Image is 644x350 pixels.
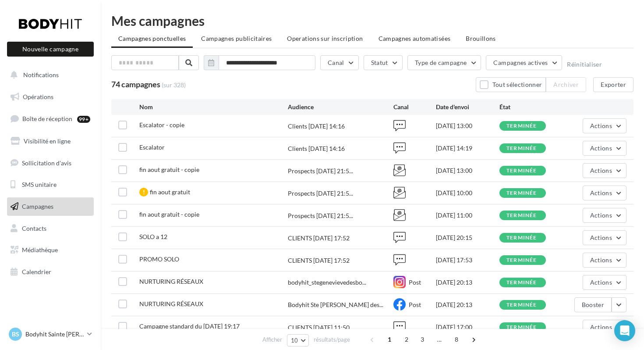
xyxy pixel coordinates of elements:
[506,123,537,129] div: terminée
[506,235,537,241] div: terminée
[288,211,353,220] span: Prospects [DATE] 21:5...
[506,257,537,263] div: terminée
[139,211,199,218] span: fin aout gratuit - copie
[407,55,481,70] button: Type de campagne
[139,300,203,307] span: NURTURING RÉSEAUX
[436,189,499,197] div: [DATE] 10:00
[583,208,626,223] button: Actions
[506,280,537,286] div: terminée
[506,213,537,218] div: terminée
[436,323,499,332] div: [DATE] 17:00
[486,55,562,70] button: Campagnes actives
[201,35,272,42] span: Campagnes publicitaires
[449,332,464,346] span: 8
[5,154,96,172] a: Sollicitation d'avis
[590,256,612,264] span: Actions
[493,59,548,66] span: Campagnes actives
[7,326,94,343] a: BS Bodyhit Sainte [PERSON_NAME] des Bois
[22,268,51,275] span: Calendrier
[379,35,451,42] span: Campagnes automatisées
[583,275,626,290] button: Actions
[364,55,403,70] button: Statut
[476,77,546,92] button: Tout sélectionner
[590,323,612,331] span: Actions
[139,278,203,285] span: NURTURING RÉSEAUX
[23,93,53,100] span: Opérations
[506,325,537,330] div: terminée
[291,337,298,344] span: 10
[436,121,499,130] div: [DATE] 13:00
[590,234,612,241] span: Actions
[5,132,96,150] a: Visibilité en ligne
[5,109,96,128] a: Boîte de réception99+
[5,263,96,281] a: Calendrier
[5,88,96,106] a: Opérations
[288,167,353,175] span: Prospects [DATE] 21:5...
[5,219,96,238] a: Contacts
[409,301,421,308] span: Post
[111,14,633,27] div: Mes campagnes
[22,181,57,188] span: SMS unitaire
[614,320,635,341] div: Open Intercom Messenger
[5,241,96,259] a: Médiathèque
[24,137,71,145] span: Visibilité en ligne
[111,79,160,89] span: 74 campagnes
[436,256,499,264] div: [DATE] 17:53
[288,144,345,153] div: Clients [DATE] 14:16
[5,197,96,216] a: Campagnes
[139,143,165,151] span: Escalator
[499,103,563,111] div: État
[590,189,612,196] span: Actions
[139,166,199,173] span: fin aout gratuit - copie
[288,103,394,111] div: Audience
[139,103,287,111] div: Nom
[409,279,421,286] span: Post
[22,115,72,122] span: Boîte de réception
[393,103,436,111] div: Canal
[466,35,496,42] span: Brouillons
[436,144,499,153] div: [DATE] 14:19
[593,77,633,92] button: Exporter
[22,159,71,166] span: Sollicitation d'avis
[77,116,90,123] div: 99+
[12,330,19,339] span: BS
[22,225,46,232] span: Contacts
[262,336,282,344] span: Afficher
[583,253,626,268] button: Actions
[288,256,350,265] div: CLIENTS [DATE] 17:52
[506,190,537,196] div: terminée
[436,166,499,175] div: [DATE] 13:00
[506,302,537,308] div: terminée
[583,141,626,156] button: Actions
[288,234,350,243] div: CLIENTS [DATE] 17:52
[139,255,179,263] span: PROMO SOLO
[22,246,58,254] span: Médiathèque
[506,146,537,151] div: terminée
[590,211,612,219] span: Actions
[287,334,309,346] button: 10
[567,61,602,68] button: Réinitialiser
[583,118,626,133] button: Actions
[7,42,94,57] button: Nouvelle campagne
[590,279,612,286] span: Actions
[288,122,345,131] div: Clients [DATE] 14:16
[590,167,612,174] span: Actions
[5,66,92,84] button: Notifications
[590,122,612,129] span: Actions
[150,188,190,196] span: fin aout gratuit
[320,55,359,70] button: Canal
[583,320,626,335] button: Actions
[436,103,499,111] div: Date d'envoi
[400,332,414,346] span: 2
[288,189,353,198] span: Prospects [DATE] 21:5...
[436,300,499,309] div: [DATE] 20:13
[139,233,167,240] span: SOLO a 12
[139,121,184,129] span: Escalator - copie
[583,163,626,178] button: Actions
[288,323,350,332] div: CLIENTS [DATE] 11:50
[5,175,96,194] a: SMS unitaire
[314,336,350,344] span: résultats/page
[574,297,612,312] button: Booster
[22,203,53,210] span: Campagnes
[546,77,586,92] button: Archiver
